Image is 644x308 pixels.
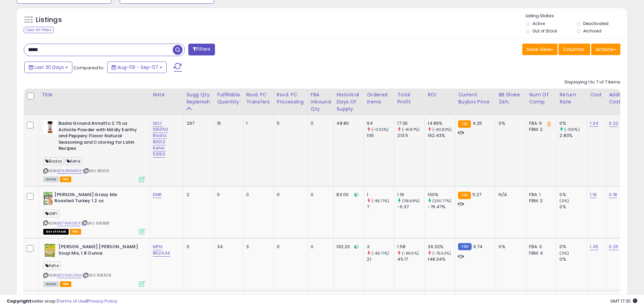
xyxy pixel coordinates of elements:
span: Badia [43,157,64,165]
div: 1.19 [397,192,425,198]
a: MPN 852434 [153,243,170,256]
span: FBA [70,229,81,235]
img: 51Qf-nNhDYL._SL40_.jpg [43,244,57,257]
div: Total Profit [397,91,422,105]
span: | SKU: 106881 [81,220,109,226]
a: Terms of Use [58,298,87,304]
div: seller snap | | [7,298,117,305]
div: 297 [187,120,209,126]
div: ASIN: [43,192,145,234]
span: FBA [60,176,71,182]
div: 0% [559,256,587,262]
div: 0% [559,192,587,198]
div: 5 [277,120,303,126]
a: B004VEL0XM [57,273,81,278]
div: 2 [187,192,209,198]
div: Current Buybox Price [458,91,493,105]
span: 5.27 [473,191,482,198]
div: Sugg Qty Replenish [187,91,212,105]
div: Clear All Filters [24,27,54,33]
div: 0 [311,192,329,198]
div: 21 [367,256,394,262]
button: Save View [522,44,557,55]
div: 2.83% [559,133,587,139]
div: BB Share 24h. [499,91,523,105]
div: FBA: 6 [529,120,551,126]
label: Deactivated [583,21,609,26]
small: (0%) [559,198,569,204]
div: Return Rate [559,91,584,105]
span: UNFI [43,210,59,217]
b: [PERSON_NAME] Gravy Mix Roasted Turkey 1.2 oz [54,192,137,206]
div: Num of Comp. [529,91,554,105]
div: 17.36 [397,120,425,126]
div: ASIN: [43,120,145,181]
button: Last 30 Days [24,62,72,73]
div: 1.58 [397,244,425,250]
div: FBM: 3 [529,198,551,204]
b: [PERSON_NAME] [PERSON_NAME] Soup Mix, 1.8 Ounce [58,244,141,258]
small: FBA [458,192,471,199]
small: (-85.71%) [372,251,389,256]
label: Archived [583,28,601,34]
span: Aug-09 - Sep-07 [117,64,158,71]
small: (-90.83%) [432,127,452,132]
div: 45.17 [397,256,425,262]
div: -6.37 [397,204,425,210]
div: 148.34% [428,256,455,262]
div: 14.89% [428,120,455,126]
img: 51MrIVHo32L._SL40_.jpg [43,192,53,205]
div: 0 [277,192,303,198]
div: 0 [187,244,209,250]
div: FBM: 2 [529,126,551,133]
div: Additional Cost [609,91,634,105]
th: Please note that this number is a calculation based on your required days of coverage and your ve... [184,89,214,115]
small: FBA [458,120,471,128]
div: 48.80 [336,120,359,126]
small: (-96.5%) [402,251,419,256]
span: | SKU: 106678 [82,273,111,278]
div: Fulfillable Quantity [217,91,240,105]
div: 7 [367,204,394,210]
p: Listing States: [526,13,627,19]
span: 4.25 [473,120,482,126]
small: (-91.87%) [402,127,420,132]
small: (230.77%) [432,198,451,204]
div: ASIN: [43,244,145,286]
div: 0% [499,244,521,250]
div: 0 [311,120,329,126]
span: Columns [563,46,584,53]
small: FBM [458,243,471,250]
div: Title [42,91,147,98]
div: 0% [559,244,587,250]
div: 0% [499,120,521,126]
div: Displaying 1 to 7 of 7 items [565,79,620,86]
small: (118.68%) [402,198,420,204]
a: B06XRKMR45 [57,168,82,174]
div: Ordered Items [367,91,391,105]
a: 0.25 [609,243,618,250]
span: 2025-10-8 17:35 GMT [610,298,637,304]
a: 0.18 [609,191,617,198]
div: 3 [367,244,394,250]
a: 1.45 [590,243,598,250]
h5: Listings [36,15,62,25]
span: Last 30 Days [34,64,64,71]
a: 0.22 [609,120,618,127]
button: Columns [558,44,590,55]
div: 162.43% [428,133,455,139]
div: 0% [559,204,587,210]
img: 31SFr4D4L-L._SL40_.jpg [43,120,57,134]
button: Aug-09 - Sep-07 [107,62,167,73]
div: 0 [277,244,303,250]
div: FBM: 4 [529,250,551,256]
a: DNR [153,191,162,198]
div: 15 [217,120,238,126]
div: FBA: 0 [529,244,551,250]
div: FBA: 1 [529,192,551,198]
span: All listings currently available for purchase on Amazon [43,281,59,287]
div: 94 [367,120,394,126]
div: 0 [246,192,269,198]
div: 36.32% [428,244,455,250]
small: (-85.71%) [372,198,389,204]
